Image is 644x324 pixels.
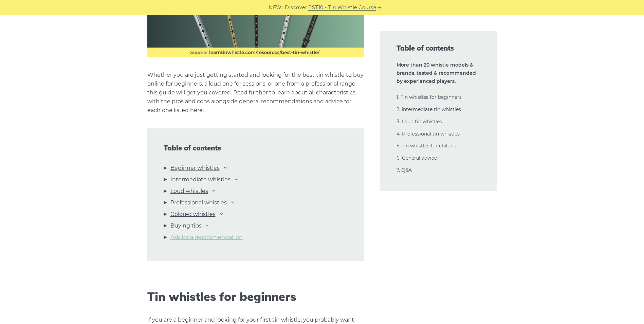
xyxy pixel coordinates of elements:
a: 7. Q&A [397,167,412,173]
span: NEW: [269,4,283,12]
a: 6. General advice [397,155,437,161]
span: Table of contents [397,43,481,53]
a: Loud whistles [170,187,208,196]
a: 3. Loud tin whistles [397,119,442,125]
a: Professional whistles [170,198,227,207]
a: Ask for a recommendation [170,233,243,242]
a: Intermediate whistles [170,175,231,184]
a: 1. Tin whistles for beginners [397,94,462,100]
a: PST10 - Tin Whistle Course [308,4,376,12]
a: Colored whistles [170,210,216,219]
span: Table of contents [164,144,348,152]
h2: Tin whistles for beginners [147,290,364,304]
a: 4. Professional tin whistles [397,131,460,137]
p: Whether you are just getting started and looking for the best tin whistle to buy online for begin... [147,71,364,115]
strong: More than 20 whistle models & brands, tested & recommended by experienced players. [397,62,476,84]
a: 2. Intermediate tin whistles [397,106,461,112]
a: Buying tips [170,221,202,230]
a: 5. Tin whistles for children [397,143,458,149]
span: Discover [285,4,307,12]
a: Beginner whistles [170,164,220,173]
